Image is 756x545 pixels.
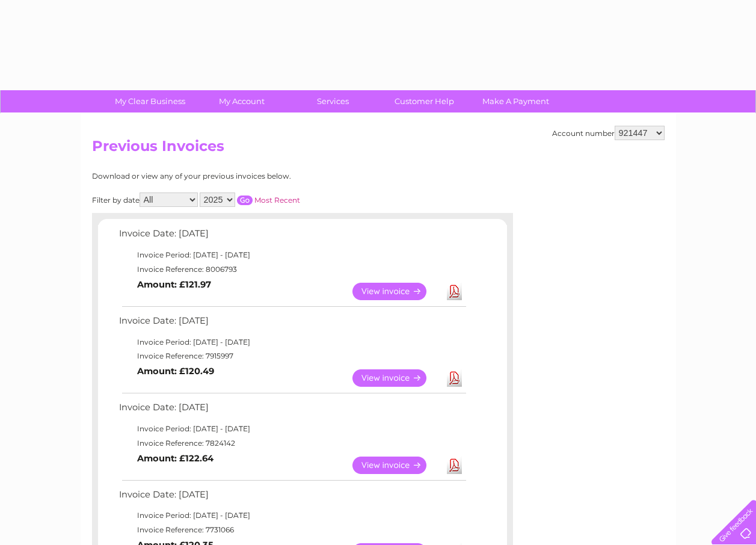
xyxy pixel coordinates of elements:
td: Invoice Date: [DATE] [116,399,468,422]
td: Invoice Reference: 7731066 [116,523,468,537]
div: Download or view any of your previous invoices below. [92,172,408,180]
a: Download [447,283,462,300]
a: My Account [192,90,291,112]
a: Services [283,90,383,112]
div: Account number [552,126,665,140]
td: Invoice Period: [DATE] - [DATE] [116,422,468,436]
td: Invoice Date: [DATE] [116,226,468,248]
a: Download [447,457,462,474]
td: Invoice Period: [DATE] - [DATE] [116,335,468,349]
a: View [352,369,441,387]
td: Invoice Period: [DATE] - [DATE] [116,508,468,523]
b: Amount: £120.49 [137,366,214,377]
td: Invoice Reference: 7915997 [116,349,468,363]
a: Download [447,369,462,387]
div: Filter by date [92,192,408,207]
b: Amount: £121.97 [137,279,211,290]
a: Customer Help [375,90,474,112]
td: Invoice Reference: 7824142 [116,436,468,451]
td: Invoice Period: [DATE] - [DATE] [116,248,468,262]
td: Invoice Date: [DATE] [116,487,468,509]
a: View [352,457,441,474]
a: Make A Payment [466,90,565,112]
a: My Clear Business [100,90,200,112]
td: Invoice Reference: 8006793 [116,262,468,277]
td: Invoice Date: [DATE] [116,313,468,335]
h2: Previous Invoices [92,138,665,161]
b: Amount: £122.64 [137,453,214,464]
a: Most Recent [254,196,300,205]
a: View [352,283,441,300]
